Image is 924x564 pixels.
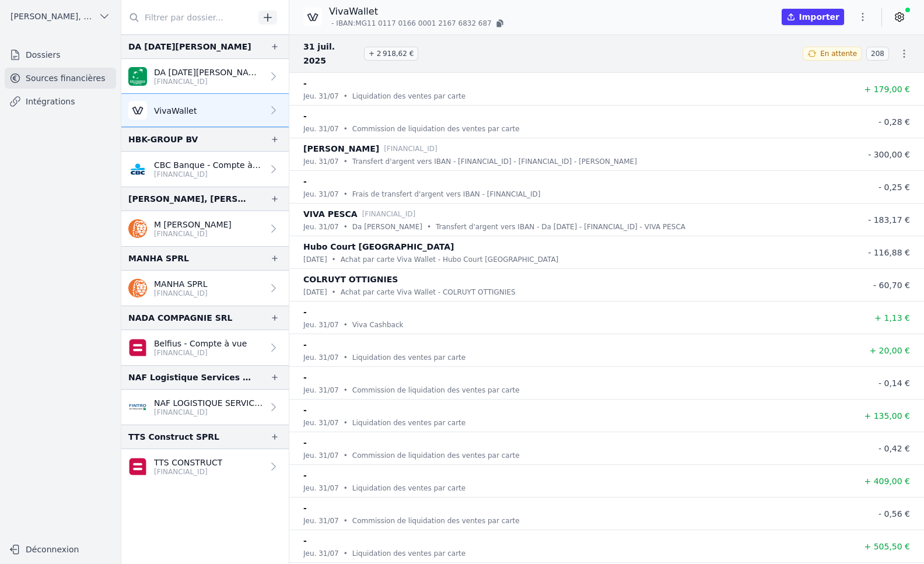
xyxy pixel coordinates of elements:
[873,281,910,290] span: - 60,70 €
[352,548,466,559] p: Liquidation des ventes par carte
[868,248,910,257] span: - 116,88 €
[154,219,232,230] p: M [PERSON_NAME]
[128,338,147,357] img: belfius.png
[303,548,339,559] p: jeu. 31/07
[332,286,336,298] div: •
[128,40,251,54] div: DA [DATE][PERSON_NAME]
[303,76,307,90] p: -
[303,534,307,548] p: -
[874,313,910,323] span: + 1,13 €
[868,150,910,159] span: - 300,00 €
[128,132,198,146] div: HBK-GROUP BV
[303,40,359,68] span: 31 juil. 2025
[344,156,348,167] div: •
[344,90,348,102] div: •
[864,542,910,551] span: + 505,50 €
[121,94,289,127] a: VivaWallet
[303,286,327,298] p: [DATE]
[303,319,339,331] p: jeu. 31/07
[128,457,147,476] img: belfius.png
[303,123,339,135] p: jeu. 31/07
[154,397,263,409] p: NAF LOGISTIQUE SERVICES SR
[352,221,422,233] p: Da [PERSON_NAME]
[303,450,339,461] p: jeu. 31/07
[121,59,289,94] a: DA [DATE][PERSON_NAME] [FINANCIAL_ID]
[344,319,348,331] div: •
[332,254,336,265] div: •
[121,211,289,246] a: M [PERSON_NAME] [FINANCIAL_ID]
[344,417,348,429] div: •
[303,403,307,417] p: -
[878,509,910,519] span: - 0,56 €
[154,105,197,117] p: VivaWallet
[5,7,116,26] button: [PERSON_NAME], [PERSON_NAME]
[352,384,520,396] p: Commission de liquidation des ventes par carte
[344,221,348,233] div: •
[866,47,889,61] span: 208
[362,208,416,220] p: [FINANCIAL_ID]
[427,221,431,233] div: •
[303,515,339,527] p: jeu. 31/07
[154,278,208,290] p: MANHA SPRL
[303,370,307,384] p: -
[344,548,348,559] div: •
[121,330,289,365] a: Belfius - Compte à vue [FINANCIAL_ID]
[154,289,208,298] p: [FINANCIAL_ID]
[820,49,857,58] span: En attente
[128,430,219,444] div: TTS Construct SPRL
[303,501,307,515] p: -
[303,142,379,156] p: [PERSON_NAME]
[303,221,339,233] p: jeu. 31/07
[154,77,263,86] p: [FINANCIAL_ID]
[352,188,541,200] p: Frais de transfert d'argent vers IBAN - [FINANCIAL_ID]
[10,10,94,22] span: [PERSON_NAME], [PERSON_NAME]
[341,254,559,265] p: Achat par carte Viva Wallet - Hubo Court [GEOGRAPHIC_DATA]
[5,540,116,559] button: Déconnexion
[154,66,263,78] p: DA [DATE][PERSON_NAME]
[869,346,910,355] span: + 20,00 €
[303,207,358,221] p: VIVA PESCA
[154,229,232,239] p: [FINANCIAL_ID]
[121,390,289,425] a: NAF LOGISTIQUE SERVICES SR [FINANCIAL_ID]
[303,90,339,102] p: jeu. 31/07
[154,170,263,179] p: [FINANCIAL_ID]
[344,515,348,527] div: •
[344,450,348,461] div: •
[128,398,147,416] img: FINTRO_BE_BUSINESS_GEBABEBB.png
[352,90,466,102] p: Liquidation des ventes par carte
[128,67,147,86] img: BNP_BE_BUSINESS_GEBABEBB.png
[303,417,339,429] p: jeu. 31/07
[128,370,251,384] div: NAF Logistique Services SRL
[303,436,307,450] p: -
[303,188,339,200] p: jeu. 31/07
[344,384,348,396] div: •
[121,449,289,484] a: TTS CONSTRUCT [FINANCIAL_ID]
[303,109,307,123] p: -
[864,85,910,94] span: + 179,00 €
[344,482,348,494] div: •
[303,468,307,482] p: -
[303,240,454,254] p: Hubo Court [GEOGRAPHIC_DATA]
[128,251,189,265] div: MANHA SPRL
[154,408,263,417] p: [FINANCIAL_ID]
[782,9,844,25] button: Importer
[344,123,348,135] div: •
[154,457,222,468] p: TTS CONSTRUCT
[878,379,910,388] span: - 0,14 €
[303,482,339,494] p: jeu. 31/07
[878,183,910,192] span: - 0,25 €
[128,279,147,297] img: ing.png
[5,91,116,112] a: Intégrations
[344,352,348,363] div: •
[303,352,339,363] p: jeu. 31/07
[352,417,466,429] p: Liquidation des ventes par carte
[344,188,348,200] div: •
[331,19,334,28] span: -
[303,156,339,167] p: jeu. 31/07
[352,156,637,167] p: Transfert d'argent vers IBAN - [FINANCIAL_ID] - [FINANCIAL_ID] - [PERSON_NAME]
[5,44,116,65] a: Dossiers
[303,272,398,286] p: COLRUYT OTTIGNIES
[352,450,520,461] p: Commission de liquidation des ventes par carte
[128,192,251,206] div: [PERSON_NAME], [PERSON_NAME]
[128,219,147,238] img: ing.png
